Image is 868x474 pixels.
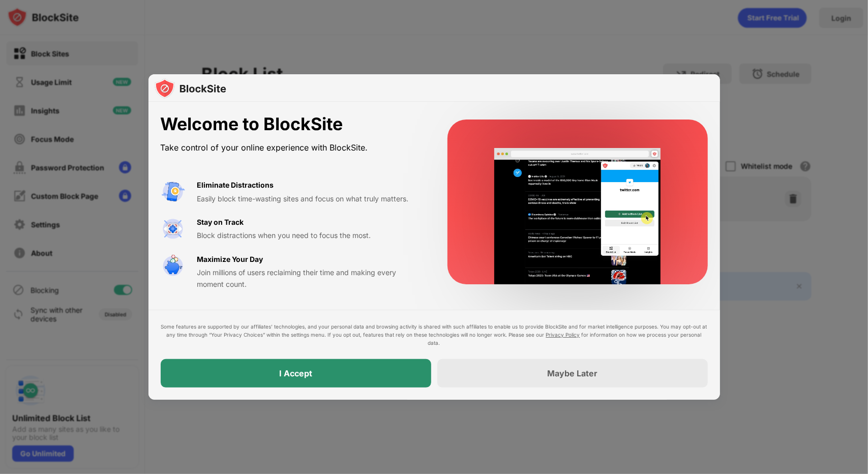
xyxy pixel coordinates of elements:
[197,267,423,290] div: Join millions of users reclaiming their time and making every moment count.
[197,254,263,265] div: Maximize Your Day
[161,114,423,135] div: Welcome to BlockSite
[197,180,274,191] div: Eliminate Distractions
[197,193,423,204] div: Easily block time-wasting sites and focus on what truly matters.
[155,78,226,99] img: logo-blocksite.svg
[161,217,185,241] img: value-focus.svg
[161,180,185,204] img: value-avoid-distractions.svg
[546,332,580,338] a: Privacy Policy
[547,368,597,378] div: Maybe Later
[161,254,185,278] img: value-safe-time.svg
[161,322,708,347] div: Some features are supported by our affiliates’ technologies, and your personal data and browsing ...
[161,140,423,155] div: Take control of your online experience with BlockSite.
[279,368,312,378] div: I Accept
[197,217,244,228] div: Stay on Track
[197,230,423,241] div: Block distractions when you need to focus the most.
